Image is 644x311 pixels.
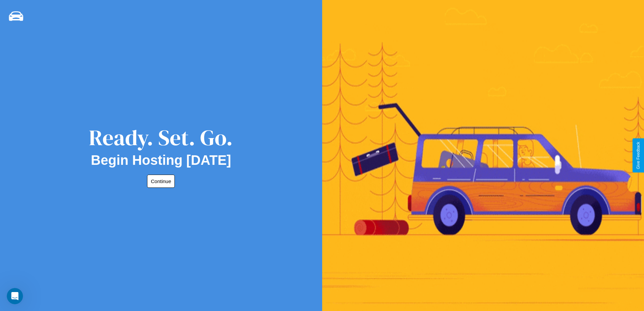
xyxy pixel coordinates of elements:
[636,142,641,169] div: Give Feedback
[89,123,233,153] div: Ready. Set. Go.
[91,153,231,168] h2: Begin Hosting [DATE]
[147,175,175,188] button: Continue
[7,288,23,304] iframe: Intercom live chat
